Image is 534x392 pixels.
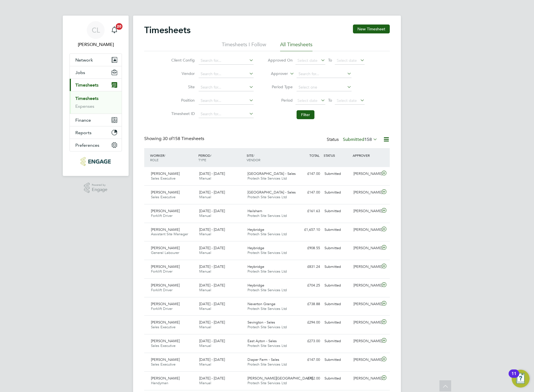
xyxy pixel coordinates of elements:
[70,66,122,79] button: Jobs
[247,306,287,311] span: Protech Site Services Ltd
[247,195,287,199] span: Protech Site Services Ltd
[351,188,380,197] div: [PERSON_NAME]
[199,288,211,292] span: Manual
[293,300,322,309] div: £738.88
[293,374,322,383] div: £752.00
[322,374,351,383] div: Submitted
[326,57,334,64] span: To
[247,171,296,176] span: [GEOGRAPHIC_DATA] - Sales
[170,84,195,89] label: Site
[293,355,322,364] div: £147.00
[293,262,322,271] div: £831.24
[351,169,380,178] div: [PERSON_NAME]
[297,110,314,119] button: Filter
[351,337,380,346] div: [PERSON_NAME]
[197,150,245,165] div: PERIOD
[247,250,287,255] span: Protech Site Services Ltd
[268,98,293,103] label: Period
[151,171,180,176] span: [PERSON_NAME]
[199,232,211,236] span: Manual
[322,244,351,253] div: Submitted
[293,169,322,178] div: £147.00
[247,357,279,362] span: Diaper Farm - Sales
[247,227,264,232] span: Heybridge
[293,188,322,197] div: £147.00
[75,104,94,109] a: Expenses
[199,376,225,381] span: [DATE] - [DATE]
[151,209,180,213] span: [PERSON_NAME]
[151,362,175,367] span: Sales Executive
[351,225,380,234] div: [PERSON_NAME]
[322,318,351,327] div: Submitted
[247,190,296,195] span: [GEOGRAPHIC_DATA] - Sales
[293,318,322,327] div: £294.00
[199,306,211,311] span: Manual
[247,381,287,385] span: Protech Site Services Ltd
[247,232,287,236] span: Protech Site Services Ltd
[247,288,287,292] span: Protech Site Services Ltd
[170,111,195,116] label: Timesheet ID
[170,58,195,63] label: Client Config
[163,136,204,141] span: 158 Timesheets
[253,153,254,158] span: /
[199,362,211,367] span: Manual
[69,21,122,48] a: CL[PERSON_NAME]
[351,374,380,383] div: [PERSON_NAME]
[247,213,287,218] span: Protech Site Services Ltd
[199,339,225,343] span: [DATE] - [DATE]
[351,262,380,271] div: [PERSON_NAME]
[322,281,351,290] div: Submitted
[322,188,351,197] div: Submitted
[337,98,357,103] span: Select date
[247,320,275,325] span: Sevington - Sales
[297,70,352,78] input: Search for...
[75,117,91,123] span: Finance
[151,288,172,292] span: Forklift Driver
[151,227,180,232] span: [PERSON_NAME]
[199,195,211,199] span: Manual
[81,157,110,166] img: protechltd-logo-retina.png
[351,281,380,290] div: [PERSON_NAME]
[170,71,195,76] label: Vendor
[199,343,211,348] span: Manual
[151,190,180,195] span: [PERSON_NAME]
[75,82,98,88] span: Timesheets
[247,376,313,381] span: [PERSON_NAME][GEOGRAPHIC_DATA]
[170,98,195,103] label: Position
[164,153,165,158] span: /
[92,183,107,187] span: Powered by
[247,362,287,367] span: Protech Site Services Ltd
[247,325,287,329] span: Protech Site Services Ltd
[326,97,334,104] span: To
[151,250,179,255] span: General Labourer
[322,355,351,364] div: Submitted
[199,176,211,181] span: Manual
[297,58,317,63] span: Select date
[151,195,175,199] span: Sales Executive
[199,264,225,269] span: [DATE] - [DATE]
[151,269,172,274] span: Forklift Driver
[309,153,319,158] span: TOTAL
[75,143,99,148] span: Preferences
[247,264,264,269] span: Heybridge
[151,232,188,236] span: Assistant Site Manager
[199,269,211,274] span: Manual
[92,187,107,192] span: Engage
[337,58,357,63] span: Select date
[150,158,158,162] span: ROLE
[351,207,380,216] div: [PERSON_NAME]
[151,381,168,385] span: Handyman
[511,374,516,381] div: 11
[199,171,225,176] span: [DATE] - [DATE]
[151,283,180,288] span: [PERSON_NAME]
[247,269,287,274] span: Protech Site Services Ltd
[163,136,173,141] span: 30 of
[351,318,380,327] div: [PERSON_NAME]
[247,343,287,348] span: Protech Site Services Ltd
[63,16,129,176] nav: Main navigation
[293,244,322,253] div: £908.55
[149,150,197,165] div: WORKER
[322,337,351,346] div: Submitted
[109,21,120,39] a: 20
[351,150,380,160] div: APPROVER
